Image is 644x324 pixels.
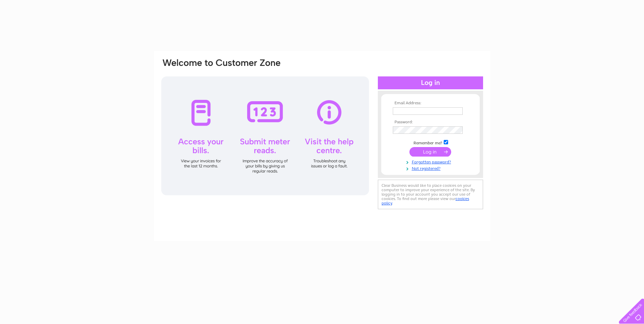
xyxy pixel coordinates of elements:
[409,147,451,157] input: Submit
[391,101,470,106] th: Email Address:
[382,196,469,205] a: cookies policy
[393,158,470,165] a: Forgotten password?
[391,139,470,146] td: Remember me?
[393,165,470,171] a: Not registered?
[378,180,483,209] div: Clear Business would like to place cookies on your computer to improve your experience of the sit...
[391,120,470,125] th: Password:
